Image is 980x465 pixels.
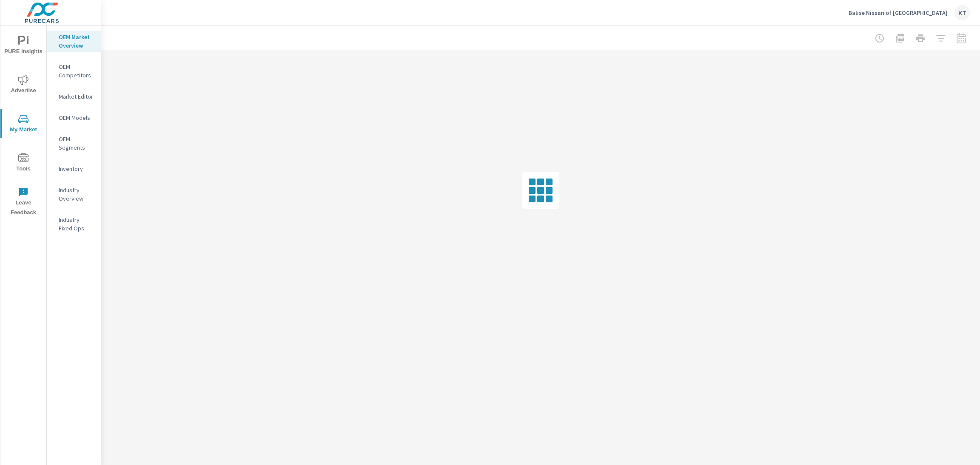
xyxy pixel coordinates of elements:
div: OEM Market Overview [47,31,101,52]
span: Advertise [3,75,44,96]
div: Market Editor [47,90,101,103]
div: OEM Models [47,111,101,124]
p: OEM Competitors [59,62,94,79]
p: OEM Segments [59,135,94,152]
p: Inventory [59,164,94,173]
div: nav menu [0,26,46,221]
span: PURE Insights [3,36,44,57]
p: Industry Fixed Ops [59,215,94,232]
div: KT [954,5,970,20]
p: Industry Overview [59,186,94,203]
div: OEM Segments [47,133,101,154]
p: Balise Nissan of [GEOGRAPHIC_DATA] [849,9,948,17]
div: OEM Competitors [47,60,101,82]
p: Market Editor [59,92,94,101]
div: Industry Fixed Ops [47,213,101,235]
p: OEM Market Overview [59,33,94,50]
div: Industry Overview [47,184,101,205]
p: OEM Models [59,113,94,122]
span: My Market [3,114,44,135]
span: Tools [3,153,44,174]
div: Inventory [47,162,101,175]
span: Leave Feedback [3,187,44,218]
